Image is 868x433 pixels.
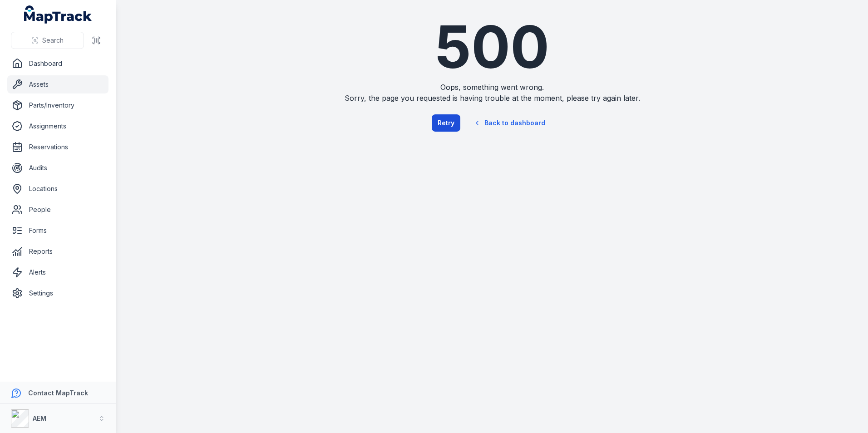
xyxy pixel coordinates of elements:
[325,18,659,76] h1: 500
[24,5,92,24] a: MapTrack
[466,113,553,133] a: Back to dashboard
[7,159,108,177] a: Audits
[7,263,108,281] a: Alerts
[7,284,108,302] a: Settings
[7,201,108,219] a: People
[7,180,108,198] a: Locations
[7,221,108,240] a: Forms
[42,36,64,45] span: Search
[7,242,108,261] a: Reports
[7,54,108,73] a: Dashboard
[33,414,46,422] strong: AEM
[7,117,108,135] a: Assignments
[7,75,108,93] a: Assets
[325,82,659,93] span: Oops, something went wrong.
[28,389,88,397] strong: Contact MapTrack
[432,114,460,132] button: Retry
[325,93,659,103] span: Sorry, the page you requested is having trouble at the moment, please try again later.
[7,138,108,156] a: Reservations
[7,96,108,114] a: Parts/Inventory
[11,32,84,49] button: Search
